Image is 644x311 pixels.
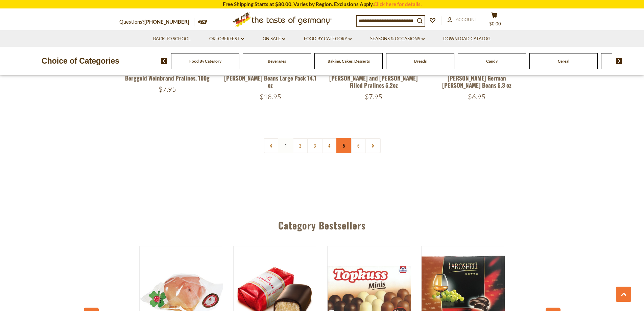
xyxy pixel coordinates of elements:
a: 4 [322,138,337,153]
img: next arrow [616,58,622,64]
span: $7.95 [159,85,176,93]
a: On Sale [263,35,285,43]
a: [PERSON_NAME] and [PERSON_NAME] Filled Pralines 5.2oz [329,74,418,89]
div: Category Bestsellers [87,210,557,238]
a: Berggold Weinbrand Pralines, 100g [125,74,210,82]
a: Download Catalog [443,35,491,43]
a: 6 [351,138,366,153]
span: $7.95 [365,92,382,101]
a: Cereal [558,59,569,64]
a: Oktoberfest [209,35,244,43]
span: $6.95 [468,92,485,101]
a: [PERSON_NAME] German [PERSON_NAME] Beans 5.3 oz [442,74,511,89]
a: 2 [293,138,308,153]
a: Baking, Cakes, Desserts [328,59,370,64]
a: [PHONE_NUMBER] [144,19,189,25]
span: $0.00 [489,21,501,26]
span: Account [456,17,477,22]
a: Back to School [153,35,191,43]
p: Questions? [119,18,194,26]
a: Food By Category [304,35,352,43]
img: previous arrow [161,58,167,64]
a: Beverages [268,59,286,64]
a: Seasons & Occasions [370,35,425,43]
a: Click here for details. [374,1,422,7]
a: 3 [307,138,323,153]
a: Candy [486,59,498,64]
a: Food By Category [189,59,221,64]
a: 5 [336,138,352,153]
button: $0.00 [484,12,505,29]
span: $18.95 [260,92,281,101]
a: [PERSON_NAME] Beans Large Pack 14.1 oz [224,74,316,89]
a: Account [447,16,477,23]
a: Breads [414,59,427,64]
